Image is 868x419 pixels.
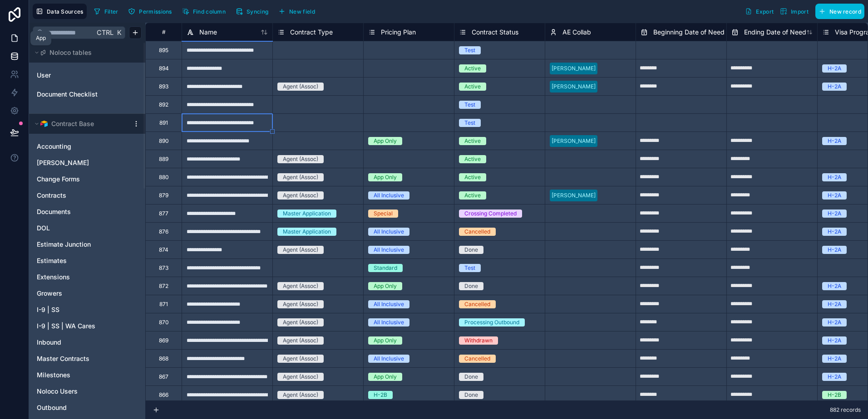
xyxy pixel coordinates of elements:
div: Crossing Completed [464,209,517,218]
span: Noloco tables [49,48,92,57]
button: Data Sources [33,4,87,19]
div: Active [464,83,481,91]
span: Inbound [37,338,61,347]
div: 891 [159,119,168,127]
div: 869 [159,337,168,344]
span: Growers [37,289,62,298]
div: Test [464,264,475,272]
div: Agent (Assoc) [283,318,318,326]
span: Ctrl [96,27,114,38]
span: New record [829,8,861,15]
div: # [153,29,175,35]
span: New field [289,8,315,15]
div: 870 [159,319,169,326]
span: AE Collab [562,28,591,37]
div: 876 [159,228,168,235]
div: App Only [374,282,397,290]
a: Milestones [37,370,119,380]
span: Contract Status [472,28,518,37]
div: Active [464,191,481,200]
div: H-2A [828,355,841,363]
span: Import [791,8,809,15]
div: Test [464,119,475,127]
div: Agent (Assoc) [283,155,318,163]
span: I-9 | SS | WA Cares [37,322,95,331]
button: New field [275,5,318,18]
div: Done [464,282,478,290]
span: Documents [37,207,71,216]
div: Estimates [33,253,142,268]
a: User [37,71,110,80]
div: 893 [159,83,168,90]
div: Agent (Assoc) [283,246,318,254]
button: Syncing [232,5,271,18]
span: Estimates [37,256,67,265]
a: Master Contracts [37,354,119,363]
div: [PERSON_NAME] [552,137,596,145]
div: 871 [159,301,168,308]
span: Syncing [247,8,268,15]
div: Done [464,246,478,254]
div: Noloco Users [33,384,142,399]
div: All Inclusive [374,355,404,363]
div: 879 [159,192,168,199]
div: Processing Outbound [464,318,519,326]
button: Airtable LogoContract Base [33,117,129,130]
div: Agent (Assoc) [283,391,318,399]
span: Permissions [139,8,172,15]
div: Agent (Assoc) [283,373,318,381]
div: Cancelled [464,228,490,236]
div: 880 [159,174,169,181]
div: App Only [374,373,397,381]
div: Agent (Assoc) [283,355,318,363]
button: Noloco tables [33,46,136,59]
div: Milestones [33,368,142,382]
div: I-9 | SS [33,302,142,317]
div: Test [464,101,475,109]
a: DOL [37,224,119,233]
div: 872 [159,283,168,290]
div: H-2A [828,246,841,254]
div: Cancelled [464,300,490,308]
a: Noloco Users [37,387,119,396]
div: Outbound [33,400,142,415]
div: [PERSON_NAME] [552,64,596,73]
div: All Inclusive [374,246,404,254]
div: H-2A [828,173,841,181]
div: Inbound [33,335,142,350]
button: Export [742,4,777,19]
span: Accounting [37,142,71,151]
div: 895 [159,47,168,54]
div: Test [464,46,475,54]
div: All Inclusive [374,191,404,200]
div: User [33,68,142,83]
div: Agent (Assoc) [283,83,318,91]
a: Inbound [37,338,119,347]
span: Master Contracts [37,354,89,363]
div: [PERSON_NAME] [552,191,596,200]
div: Documents [33,205,142,219]
div: Withdrawn [464,336,493,345]
button: Find column [179,5,229,18]
span: 882 records [830,406,861,414]
div: Master Application [283,209,331,218]
span: Contract Base [51,119,94,128]
a: [PERSON_NAME] [37,158,119,167]
div: All Inclusive [374,318,404,326]
div: 874 [159,246,168,253]
div: Extensions [33,270,142,284]
span: Filter [104,8,118,15]
div: Active [464,137,481,145]
span: Contracts [37,191,66,200]
div: Active [464,173,481,181]
div: Agent (Assoc) [283,300,318,308]
span: Outbound [37,403,67,412]
div: App Only [374,336,397,345]
a: Estimates [37,256,119,265]
img: Airtable Logo [40,120,48,127]
a: Growers [37,289,119,298]
span: Name [199,28,217,37]
div: H-2A [828,228,841,236]
a: I-9 | SS [37,305,119,314]
div: 868 [159,355,168,362]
